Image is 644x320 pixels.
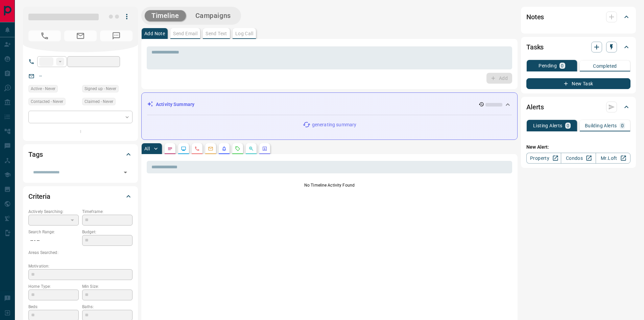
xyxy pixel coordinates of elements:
span: No Number [28,30,61,41]
span: Signed up - Never [85,85,116,92]
h2: Notes [526,12,544,22]
button: Open [121,168,130,177]
div: Alerts [526,99,630,115]
a: -- [39,73,42,79]
p: Beds: [28,304,79,310]
a: Condos [561,153,596,164]
div: Activity Summary [147,98,512,111]
span: Active - Never [31,85,55,92]
svg: Notes [167,146,173,151]
h2: Tasks [526,42,544,52]
p: Baths: [82,304,133,310]
button: New Task [526,78,630,89]
p: Building Alerts [585,123,617,128]
span: No Number [100,30,133,41]
p: Activity Summary [156,101,194,108]
p: 0 [567,123,569,128]
div: Criteria [28,188,133,205]
svg: Emails [208,146,213,151]
div: Tasks [526,39,630,55]
p: Min Size: [82,283,133,290]
svg: Listing Alerts [221,146,227,151]
p: New Alert: [526,144,630,151]
svg: Requests [235,146,240,151]
p: Actively Searching: [28,209,79,215]
p: Motivation: [28,263,133,269]
h2: Tags [28,149,43,160]
span: Claimed - Never [85,98,113,105]
p: -- - -- [28,235,79,246]
p: All [144,146,150,151]
p: Add Note [144,31,165,36]
p: Listing Alerts [533,123,563,128]
p: Home Type: [28,283,79,290]
svg: Agent Actions [262,146,267,151]
p: Completed [593,64,617,68]
div: Tags [28,146,133,163]
p: 0 [621,123,624,128]
p: generating summary [312,121,356,128]
p: 0 [561,63,564,68]
h2: Alerts [526,102,544,112]
p: Areas Searched: [28,250,133,256]
a: Mr.Loft [596,153,630,164]
h2: Criteria [28,191,50,202]
p: Search Range: [28,229,79,235]
button: Timeline [145,10,186,21]
p: Pending [539,63,557,68]
div: Notes [526,9,630,25]
p: No Timeline Activity Found [147,182,512,188]
svg: Calls [194,146,200,151]
span: Contacted - Never [31,98,63,105]
p: Budget: [82,229,133,235]
button: Campaigns [189,10,238,21]
svg: Lead Browsing Activity [181,146,186,151]
a: Property [526,153,561,164]
p: Timeframe: [82,209,133,215]
svg: Opportunities [248,146,254,151]
span: No Email [64,30,97,41]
